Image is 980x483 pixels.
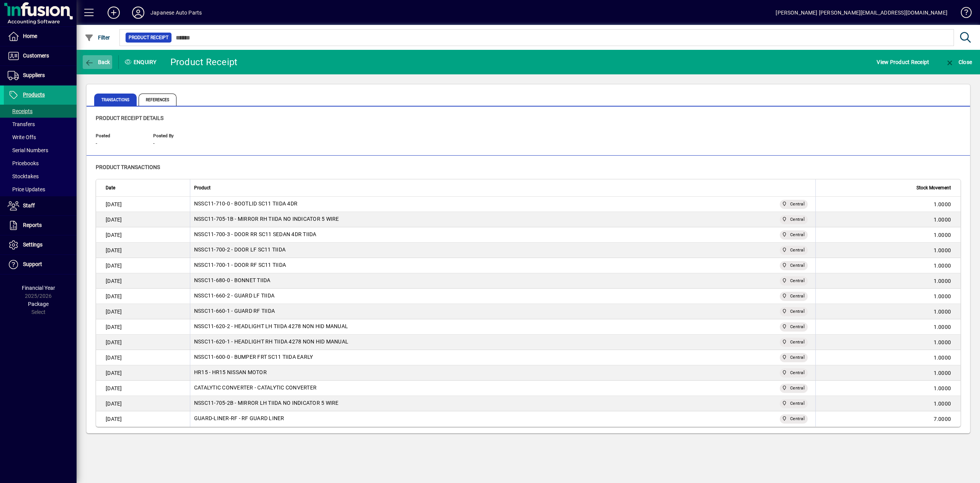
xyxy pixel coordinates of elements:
[4,216,77,235] a: Reports
[139,94,176,106] span: References
[96,258,190,273] td: [DATE]
[790,354,805,361] span: Central
[153,141,155,147] span: -
[23,92,45,98] span: Products
[23,222,42,228] span: Reports
[96,133,142,138] span: Posted
[4,27,77,46] a: Home
[780,322,808,332] span: Central
[790,277,805,285] span: Central
[194,184,211,192] span: Product
[85,34,110,41] span: Filter
[194,261,286,270] div: NSSC11-700-1 - DOOR RF SC11 TIIDA
[815,350,960,365] td: 1.0000
[790,384,805,392] span: Central
[815,243,960,258] td: 1.0000
[23,261,42,267] span: Support
[194,215,339,224] div: NSSC11-705-1B - MIRROR RH TIIDA NO INDICATOR 5 WIRE
[790,415,805,423] span: Central
[4,235,77,255] a: Settings
[815,227,960,243] td: 1.0000
[194,292,274,301] div: NSSC11-660-2 - GUARD LF TIIDA
[8,121,35,127] span: Transfers
[780,414,808,424] span: Central
[780,230,808,240] span: Central
[96,273,190,289] td: [DATE]
[101,6,126,20] button: Add
[96,319,190,335] td: [DATE]
[815,396,960,411] td: 1.0000
[877,56,929,68] span: View Product Receipt
[194,276,271,286] div: NSSC11-680-0 - BONNET TIIDA
[170,56,238,68] div: Product Receipt
[96,115,163,121] span: Product Receipt Details
[194,322,348,332] div: NSSC11-620-2 - HEADLIGHT LH TIIDA 4278 NON HID MANUAL
[85,59,110,65] span: Back
[96,411,190,427] td: [DATE]
[23,242,42,248] span: Settings
[194,307,275,316] div: NSSC11-660-1 - GUARD RF TIIDA
[8,147,48,153] span: Serial Numbers
[8,108,33,114] span: Receipts
[943,55,974,69] button: Close
[4,131,77,144] a: Write Offs
[8,186,45,192] span: Price Updates
[815,335,960,350] td: 1.0000
[96,197,190,212] td: [DATE]
[790,323,805,331] span: Central
[780,368,808,378] span: Central
[4,105,77,118] a: Receipts
[96,381,190,396] td: [DATE]
[194,368,267,378] div: HR15 - HR15 NISSAN MOTOR
[4,118,77,131] a: Transfers
[790,231,805,239] span: Central
[8,173,39,179] span: Stocktakes
[96,289,190,304] td: [DATE]
[790,200,805,208] span: Central
[815,381,960,396] td: 1.0000
[815,212,960,227] td: 1.0000
[780,246,808,255] span: Central
[119,56,165,68] div: Enquiry
[955,2,970,26] a: Knowledge Base
[96,396,190,411] td: [DATE]
[790,292,805,300] span: Central
[780,307,808,316] span: Central
[28,301,49,307] span: Package
[790,246,805,254] span: Central
[815,319,960,335] td: 1.0000
[4,46,77,66] a: Customers
[780,353,808,362] span: Central
[23,72,45,78] span: Suppliers
[83,31,112,44] button: Filter
[96,227,190,243] td: [DATE]
[790,216,805,223] span: Central
[22,285,55,291] span: Financial Year
[194,353,313,362] div: NSSC11-600-0 - BUMPER FRT SC11 TIIDA EARLY
[875,55,931,69] button: View Product Receipt
[96,335,190,350] td: [DATE]
[780,292,808,301] span: Central
[815,273,960,289] td: 1.0000
[815,365,960,381] td: 1.0000
[8,160,39,166] span: Pricebooks
[194,246,286,255] div: NSSC11-700-2 - DOOR LF SC11 TIIDA
[23,202,35,209] span: Staff
[126,6,150,20] button: Profile
[916,184,951,192] span: Stock Movement
[194,230,317,240] div: NSSC11-700-3 - DOOR RR SC11 SEDAN 4DR TIIDA
[4,255,77,274] a: Support
[4,144,77,157] a: Serial Numbers
[790,262,805,269] span: Central
[129,34,168,41] span: Product Receipt
[815,197,960,212] td: 1.0000
[780,338,808,347] span: Central
[96,304,190,319] td: [DATE]
[790,338,805,346] span: Central
[96,164,160,170] span: Product transactions
[4,157,77,170] a: Pricebooks
[780,399,808,408] span: Central
[96,141,97,147] span: -
[776,7,947,19] div: [PERSON_NAME] [PERSON_NAME][EMAIL_ADDRESS][DOMAIN_NAME]
[106,184,115,192] span: Date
